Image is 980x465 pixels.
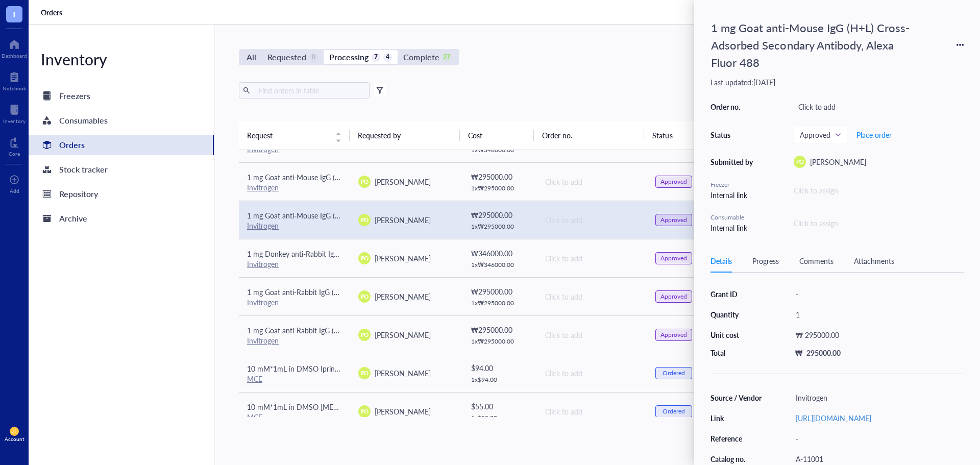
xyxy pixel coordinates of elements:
[59,187,98,201] div: Repository
[660,331,687,339] div: Approved
[3,69,26,91] a: Notebook
[710,413,763,423] div: Link
[309,53,318,62] div: 0
[372,53,380,62] div: 7
[794,185,964,196] div: Click to assign
[710,222,756,233] div: Internal link
[536,277,647,315] td: Click to add
[360,215,369,224] span: PO
[460,121,533,150] th: Cost
[791,328,960,342] div: ₩ 295000.00
[471,261,528,269] div: 1 x ₩ 346000.00
[710,454,763,463] div: Catalog no.
[59,211,87,226] div: Archive
[471,248,528,259] div: ₩ 346000.00
[471,223,528,231] div: 1 x ₩ 295000.00
[59,162,108,177] div: Stock tracker
[9,151,20,157] div: Core
[2,53,27,59] div: Dashboard
[534,121,645,150] th: Order no.
[471,209,528,221] div: ₩ 295000.00
[29,159,214,180] a: Stock tracker
[247,130,329,141] span: Request
[471,286,528,297] div: ₩ 295000.00
[796,413,871,423] a: [URL][DOMAIN_NAME]
[59,113,108,128] div: Consumables
[375,291,431,302] span: [PERSON_NAME]
[660,254,687,262] div: Approved
[375,330,431,340] span: [PERSON_NAME]
[545,214,639,226] div: Click to add
[536,162,647,201] td: Click to add
[3,85,26,91] div: Notebook
[545,291,639,302] div: Click to add
[799,255,834,266] div: Comments
[247,50,256,64] div: All
[791,307,964,322] div: 1
[710,348,763,357] div: Total
[471,146,528,154] div: 1 x ₩ 346000.00
[239,121,350,150] th: Request
[536,315,647,354] td: Click to add
[247,221,279,231] a: Invitrogen
[856,127,892,143] button: Place order
[29,86,214,106] a: Freezers
[29,110,214,131] a: Consumables
[2,36,27,59] a: Dashboard
[41,8,64,17] a: Orders
[710,289,763,299] div: Grant ID
[660,292,687,301] div: Approved
[471,414,528,422] div: 1 x $ 55.00
[471,299,528,307] div: 1 x ₩ 295000.00
[471,401,528,412] div: $ 55.00
[3,118,26,124] div: Inventory
[710,189,756,201] div: Internal link
[5,436,24,442] div: Account
[29,184,214,204] a: Repository
[710,157,756,166] div: Submitted by
[59,89,90,103] div: Freezers
[663,407,685,415] div: Ordered
[247,287,520,297] span: 1 mg Goat anti-Rabbit IgG (H+L) Cross-Adsorbed Secondary Antibody, Alexa Fluor 594
[350,121,460,150] th: Requested by
[660,178,687,186] div: Approved
[443,53,451,62] div: 27
[360,330,369,339] span: PO
[247,402,377,412] span: 10 mM*1mL in DMSO [MEDICAL_DATA]
[247,249,551,259] span: 1 mg Donkey anti-Rabbit IgG (H+L) Highly Cross-Adsorbed Secondary Antibody, Alexa Fluor 647
[12,8,17,20] span: T
[360,292,369,301] span: PO
[471,184,528,192] div: 1 x ₩ 295000.00
[710,180,756,189] div: Freezer
[239,49,459,65] div: segmented control
[29,208,214,229] a: Archive
[267,50,306,64] div: Requested
[706,16,921,74] div: 1 mg Goat anti-Mouse IgG (H+L) Cross-Adsorbed Secondary Antibody, Alexa Fluor 488
[329,50,369,64] div: Processing
[375,406,431,417] span: [PERSON_NAME]
[810,157,866,167] span: [PERSON_NAME]
[710,213,756,222] div: Consumable
[247,172,521,182] span: 1 mg Goat anti-Mouse IgG (H+L) Cross-Adsorbed Secondary Antibody, Alexa Fluor 594
[710,330,763,339] div: Unit cost
[29,49,214,69] div: Inventory
[10,188,19,194] div: Add
[536,201,647,239] td: Click to add
[710,130,756,139] div: Status
[800,130,840,139] span: Approved
[856,131,892,139] span: Place order
[795,348,802,357] div: ₩
[59,138,85,152] div: Orders
[644,121,718,150] th: Status
[545,329,639,340] div: Click to add
[752,255,779,266] div: Progress
[375,368,431,378] span: [PERSON_NAME]
[29,135,214,155] a: Orders
[710,78,964,87] div: Last updated: [DATE]
[545,368,639,379] div: Click to add
[247,325,520,335] span: 1 mg Goat anti-Rabbit IgG (H+L) Cross-Adsorbed Secondary Antibody, Alexa Fluor 488
[247,210,521,221] span: 1 mg Goat anti-Mouse IgG (H+L) Cross-Adsorbed Secondary Antibody, Alexa Fluor 488
[536,392,647,430] td: Click to add
[710,393,763,402] div: Source / Vendor
[247,363,348,374] span: 10 mM*1mL in DMSO Iprindole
